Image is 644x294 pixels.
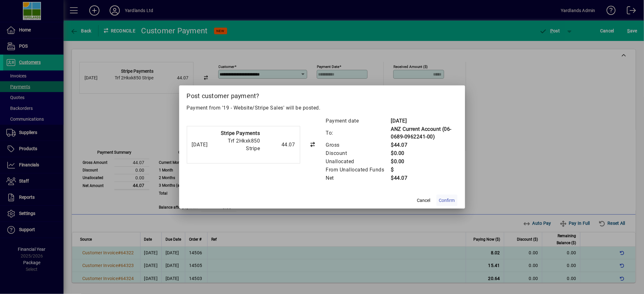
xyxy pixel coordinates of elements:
td: Gross [326,141,391,149]
td: $44.07 [391,174,458,182]
h2: Post customer payment? [179,85,465,104]
div: 44.07 [263,141,295,149]
span: Confirm [439,197,455,204]
p: Payment from '19 - Website/Stripe Sales' will be posted. [187,104,458,112]
td: ANZ Current Account (06-0689-0962241-00) [391,125,458,141]
td: $44.07 [391,141,458,149]
td: To: [326,125,391,141]
td: $0.00 [391,157,458,166]
span: Trf 2Hkxk850 Stripe [228,138,260,151]
td: Unallocated [326,157,391,166]
div: [DATE] [192,141,214,149]
td: Net [326,174,391,182]
td: [DATE] [391,117,458,125]
td: From Unallocated Funds [326,166,391,174]
td: Discount [326,149,391,157]
td: $ [391,166,458,174]
td: $0.00 [391,149,458,157]
span: Cancel [417,197,430,204]
strong: Stripe Payments [221,130,260,136]
td: Payment date [326,117,391,125]
button: Confirm [437,195,458,206]
button: Cancel [414,195,434,206]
